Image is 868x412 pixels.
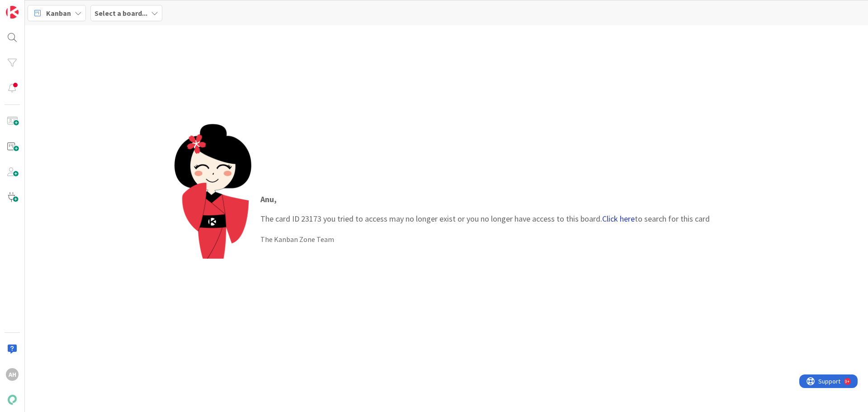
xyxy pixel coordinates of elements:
p: The card ID 23173 you tried to access may no longer exist or you no longer have access to this bo... [260,193,710,225]
div: The Kanban Zone Team [260,234,710,245]
strong: Anu , [260,194,277,204]
img: avatar [6,393,19,406]
b: Select a board... [94,9,147,18]
div: AH [6,368,19,381]
img: Visit kanbanzone.com [6,6,19,19]
a: Click here [602,213,635,224]
span: Support [19,1,41,12]
span: Kanban [46,8,71,19]
div: 9+ [46,4,50,11]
